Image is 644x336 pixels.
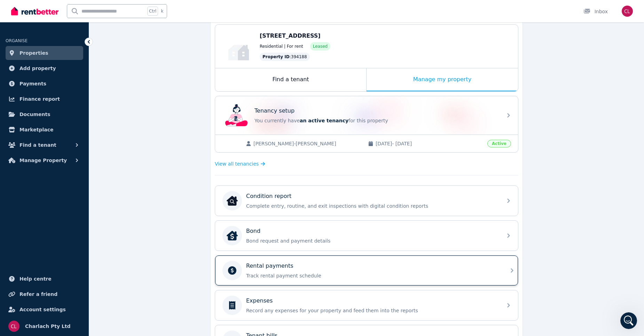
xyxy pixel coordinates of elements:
[6,153,83,167] button: Manage Property
[246,262,293,270] p: Rental payments
[6,38,28,43] span: ORGANISE
[254,107,294,115] p: Tenancy setup
[225,104,248,127] img: Tenancy setup
[262,54,290,60] span: Property ID
[19,141,56,149] span: Find a tenant
[313,44,328,49] span: Leased
[620,312,637,329] iframe: Intercom live chat
[19,95,60,103] span: Finance report
[6,138,83,152] button: Find a tenant
[19,275,52,283] span: Help centre
[215,160,265,167] a: View all tenancies
[147,7,158,16] span: Ctrl
[487,140,511,147] span: Active
[376,140,483,147] span: [DATE] - [DATE]
[6,303,83,316] a: Account settings
[227,230,238,241] img: Bond
[8,321,19,332] img: Charlach Pty Ltd
[260,44,303,49] span: Residential | For rent
[19,79,46,88] span: Payments
[246,203,498,209] p: Complete entry, routine, and exit inspections with digital condition reports
[215,186,518,216] a: Condition reportCondition reportComplete entry, routine, and exit inspections with digital condit...
[25,322,71,330] span: Charlach Pty Ltd
[6,287,83,301] a: Refer a friend
[246,192,291,200] p: Condition report
[6,77,83,91] a: Payments
[622,6,633,17] img: Charlach Pty Ltd
[19,156,67,165] span: Manage Property
[6,61,83,75] a: Add property
[6,92,83,106] a: Finance report
[19,110,50,119] span: Documents
[19,49,48,57] span: Properties
[19,125,53,134] span: Marketplace
[300,118,348,123] span: an active tenancy
[19,305,66,314] span: Account settings
[6,46,83,60] a: Properties
[19,290,57,298] span: Refer a friend
[215,160,259,167] span: View all tenancies
[6,123,83,137] a: Marketplace
[215,255,518,285] a: Rental paymentsTrack rental payment schedule
[215,221,518,251] a: BondBondBond request and payment details
[6,272,83,286] a: Help centre
[161,8,163,14] span: k
[254,117,498,124] p: You currently have for this property
[260,53,310,61] div: : 394188
[246,307,498,314] p: Record any expenses for your property and feed them into the reports
[11,6,58,16] img: RentBetter
[246,227,260,235] p: Bond
[215,68,366,91] div: Find a tenant
[6,107,83,121] a: Documents
[215,96,518,135] a: Tenancy setupTenancy setupYou currently havean active tenancyfor this property
[227,195,238,206] img: Condition report
[246,297,273,305] p: Expenses
[260,32,321,39] span: [STREET_ADDRESS]
[583,8,608,15] div: Inbox
[253,140,361,147] span: [PERSON_NAME]-[PERSON_NAME]
[246,272,498,279] p: Track rental payment schedule
[246,237,498,244] p: Bond request and payment details
[19,64,56,72] span: Add property
[367,68,518,91] div: Manage my property
[215,290,518,320] a: ExpensesRecord any expenses for your property and feed them into the reports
